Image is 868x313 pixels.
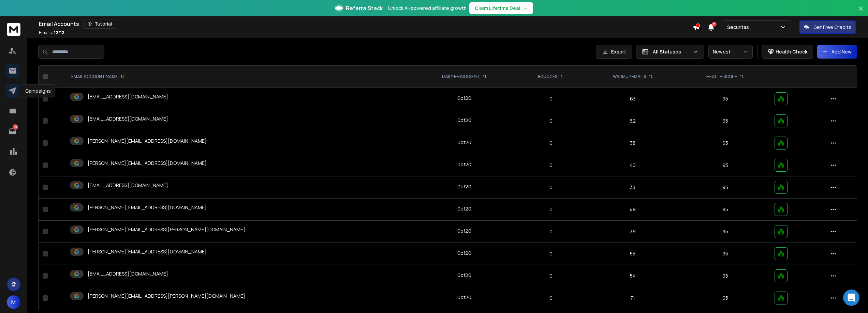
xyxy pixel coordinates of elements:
p: Get Free Credits [813,24,851,31]
td: 95 [680,132,770,154]
button: Claim Lifetime Deal→ [469,2,533,14]
p: [EMAIL_ADDRESS][DOMAIN_NAME] [88,270,168,277]
p: Unlock AI-powered affiliate growth [388,5,467,12]
p: All Statuses [653,48,690,55]
td: 62 [586,110,680,132]
button: Close banner [856,4,865,20]
button: Get Free Credits [799,20,856,34]
button: M [7,295,20,309]
td: 54 [586,265,680,287]
td: 95 [680,243,770,265]
p: 0 [520,295,582,301]
div: 0 of 20 [457,95,471,101]
p: 0 [520,184,582,191]
p: DAILY EMAILS SENT [442,74,480,79]
div: 0 of 20 [457,161,471,168]
td: 95 [680,88,770,110]
td: 38 [586,132,680,154]
button: Add New [817,45,857,59]
div: EMAIL ACCOUNT NAME [71,74,124,79]
p: [PERSON_NAME][EMAIL_ADDRESS][DOMAIN_NAME] [88,138,207,144]
p: 0 [520,206,582,213]
button: Export [596,45,632,59]
td: 33 [586,176,680,199]
p: 79 [13,124,18,130]
p: [PERSON_NAME][EMAIL_ADDRESS][DOMAIN_NAME] [88,160,207,167]
p: 0 [520,118,582,124]
td: 39 [586,221,680,243]
div: 0 of 20 [457,183,471,190]
button: Tutorial [83,19,116,29]
p: 0 [520,95,582,102]
p: [EMAIL_ADDRESS][DOMAIN_NAME] [88,182,168,189]
p: BOUNCES [538,74,557,79]
td: 95 [680,110,770,132]
td: 40 [586,154,680,176]
p: [EMAIL_ADDRESS][DOMAIN_NAME] [88,115,168,122]
td: 49 [586,199,680,221]
td: 55 [586,243,680,265]
div: 0 of 20 [457,117,471,124]
p: [PERSON_NAME][EMAIL_ADDRESS][PERSON_NAME][DOMAIN_NAME] [88,226,245,233]
p: 0 [520,272,582,279]
div: 0 of 20 [457,272,471,279]
td: 95 [680,287,770,309]
p: WARMUP EMAILS [613,74,646,79]
div: 0 of 20 [457,250,471,256]
p: Health Check [776,48,807,55]
div: Email Accounts [39,19,693,29]
td: 95 [680,154,770,176]
p: 0 [520,250,582,257]
button: Health Check [762,45,813,59]
p: [EMAIL_ADDRESS][DOMAIN_NAME] [88,93,168,100]
span: 12 / 12 [54,30,64,35]
div: 0 of 20 [457,228,471,234]
span: → [523,5,528,12]
p: 0 [520,228,582,235]
td: 95 [680,199,770,221]
div: Open Intercom Messenger [843,289,859,306]
p: Emails : [39,30,64,35]
div: 0 of 20 [457,205,471,212]
div: 0 of 20 [457,139,471,146]
a: 79 [6,124,19,138]
p: HEALTH SCORE [706,74,737,79]
p: [PERSON_NAME][EMAIL_ADDRESS][DOMAIN_NAME] [88,248,207,255]
p: Securitas [727,24,752,31]
td: 95 [680,176,770,199]
td: 95 [680,265,770,287]
span: 13 [712,22,717,27]
button: Newest [708,45,753,59]
span: ReferralStack [346,4,383,12]
p: 0 [520,140,582,146]
td: 71 [586,287,680,309]
td: 63 [586,88,680,110]
div: Campaigns [21,84,55,97]
td: 95 [680,221,770,243]
div: 0 of 20 [457,294,471,301]
p: 0 [520,162,582,169]
p: [PERSON_NAME][EMAIL_ADDRESS][DOMAIN_NAME] [88,204,207,211]
p: [PERSON_NAME][EMAIL_ADDRESS][PERSON_NAME][DOMAIN_NAME] [88,293,245,299]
